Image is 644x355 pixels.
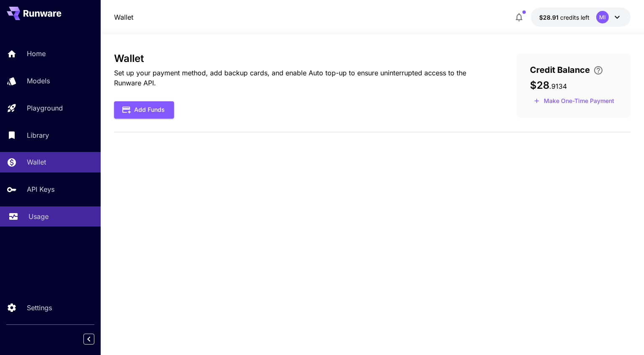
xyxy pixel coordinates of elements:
p: Usage [29,211,49,221]
button: Add Funds [114,101,174,118]
button: Make a one-time, non-recurring payment [530,95,618,108]
span: . 9134 [549,82,567,90]
span: $28 [530,79,549,91]
div: Collapse sidebar [90,332,101,347]
p: Playground [27,103,63,113]
nav: breadcrumb [114,12,133,22]
p: Home [27,49,46,59]
p: Library [27,130,49,140]
span: $28.91 [539,14,560,21]
p: API Keys [27,184,55,194]
div: $28.9134 [539,13,589,22]
h3: Wallet [114,53,489,64]
p: Set up your payment method, add backup cards, and enable Auto top-up to ensure uninterrupted acce... [114,68,489,88]
button: Enter your card details and choose an Auto top-up amount to avoid service interruptions. We'll au... [590,65,607,75]
p: Wallet [27,157,46,167]
p: Settings [27,303,52,313]
button: Collapse sidebar [83,334,94,345]
p: Models [27,76,50,86]
span: Credit Balance [530,64,590,76]
a: Wallet [114,12,133,22]
div: MI [596,11,609,23]
span: credits left [560,14,589,21]
button: $28.9134MI [531,8,631,27]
